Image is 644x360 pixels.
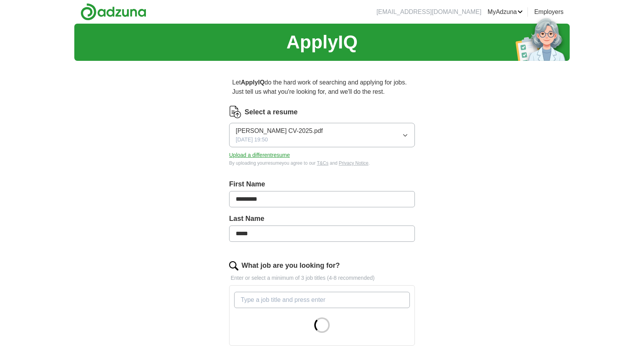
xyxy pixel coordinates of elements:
[317,160,329,166] a: T&Cs
[488,7,523,17] a: MyAdzuna
[229,123,415,147] button: [PERSON_NAME] CV-2025.pdf[DATE] 19:50
[241,79,264,86] strong: ApplyIQ
[229,214,415,224] label: Last Name
[229,274,415,282] p: Enter or select a minimum of 3 job titles (4-8 recommended)
[229,179,415,189] label: First Name
[80,3,146,21] img: Adzuna logo
[377,7,481,17] li: [EMAIL_ADDRESS][DOMAIN_NAME]
[534,7,563,17] a: Employers
[236,136,268,144] span: [DATE] 19:50
[229,151,290,159] button: Upload a differentresume
[286,28,358,56] h1: ApplyIQ
[229,75,415,100] p: Let do the hard work of searching and applying for jobs. Just tell us what you're looking for, an...
[241,260,340,271] label: What job are you looking for?
[229,261,238,270] img: search.png
[236,126,323,136] span: [PERSON_NAME] CV-2025.pdf
[245,107,298,117] label: Select a resume
[229,106,241,118] img: CV Icon
[229,160,415,167] div: By uploading your resume you agree to our and .
[339,160,368,166] a: Privacy Notice
[234,292,410,308] input: Type a job title and press enter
